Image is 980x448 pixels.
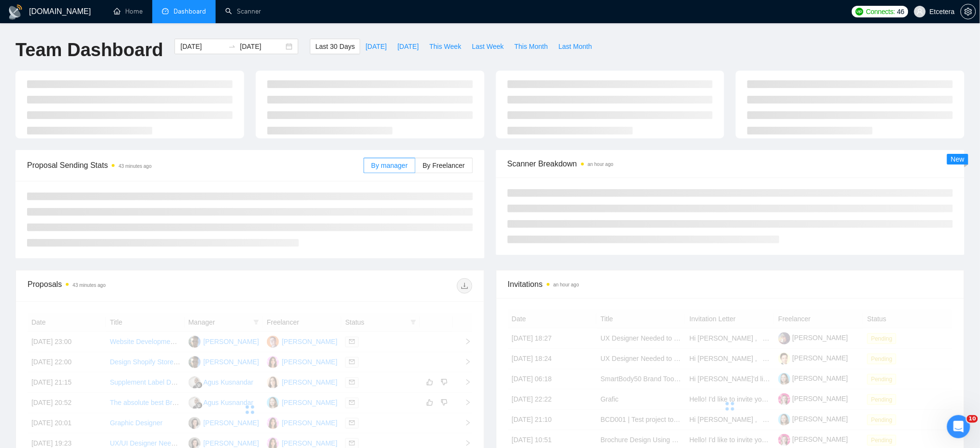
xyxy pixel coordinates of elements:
[866,6,895,17] span: Connects:
[371,162,408,169] span: By manager
[15,39,163,61] h1: Team Dashboard
[424,39,467,54] button: This Week
[508,158,953,170] span: Scanner Breakdown
[967,415,978,423] span: 10
[423,162,465,169] span: By Freelancer
[961,8,976,15] span: setting
[118,164,151,169] time: 43 minutes ago
[8,4,23,20] img: logo
[240,41,284,52] input: End date
[162,8,169,15] span: dashboard
[27,159,364,171] span: Proposal Sending Stats
[360,39,392,54] button: [DATE]
[961,4,976,19] button: setting
[467,39,509,54] button: Last Week
[174,7,206,15] span: Dashboard
[310,39,360,54] button: Last 30 Days
[509,39,553,54] button: This Month
[73,283,105,288] time: 43 minutes ago
[508,278,953,290] span: Invitations
[947,415,970,438] iframe: Intercom live chat
[397,41,419,52] span: [DATE]
[225,7,261,15] a: searchScanner
[856,8,863,15] img: upwork-logo.png
[897,6,905,17] span: 46
[429,41,461,52] span: This Week
[961,8,976,15] a: setting
[315,41,355,52] span: Last 30 Days
[554,282,579,287] time: an hour ago
[180,41,224,52] input: Start date
[917,8,923,15] span: user
[366,41,387,52] span: [DATE]
[392,39,424,54] button: [DATE]
[472,41,504,52] span: Last Week
[114,7,143,15] a: homeHome
[228,43,236,50] span: swap-right
[28,278,250,294] div: Proposals
[558,41,592,52] span: Last Month
[588,162,614,167] time: an hour ago
[228,43,236,50] span: to
[951,155,965,163] span: New
[553,39,597,54] button: Last Month
[514,41,548,52] span: This Month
